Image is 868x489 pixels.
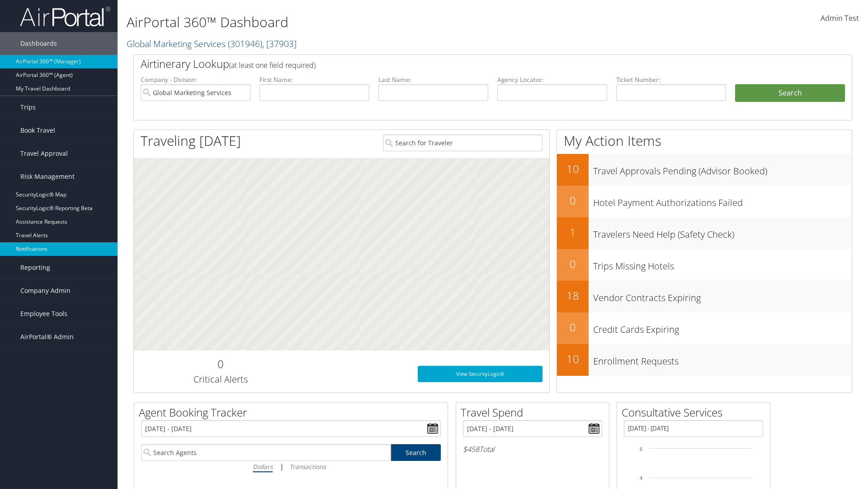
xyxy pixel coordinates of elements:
[557,256,589,272] h2: 0
[557,344,852,376] a: 10Enrollment Requests
[593,255,852,273] h3: Trips Missing Hotels
[127,13,615,32] h1: AirPortal 360™ Dashboard
[640,475,642,481] tspan: 4
[497,75,607,84] label: Agency Locator:
[289,462,325,471] i: Transactions
[557,193,589,208] h2: 0
[418,366,542,382] a: View SecurityLogic®
[262,38,297,50] span: , [ 37903 ]
[557,154,852,186] a: 10Travel Approvals Pending (Advisor Booked)
[20,142,68,165] span: Travel Approval
[20,279,71,302] span: Company Admin
[141,131,241,150] h1: Traveling [DATE]
[593,160,852,177] h3: Travel Approvals Pending (Advisor Booked)
[20,256,50,279] span: Reporting
[616,75,726,84] label: Ticket Number:
[557,186,852,217] a: 0Hotel Payment Authorizations Failed
[20,165,75,188] span: Risk Management
[557,217,852,249] a: 1Travelers Need Help (Safety Check)
[253,462,273,471] i: Dollars
[20,96,36,119] span: Trips
[557,281,852,312] a: 18Vendor Contracts Expiring
[20,32,57,55] span: Dashboards
[593,350,852,368] h3: Enrollment Requests
[378,75,488,84] label: Last Name:
[259,75,369,84] label: First Name:
[141,356,300,372] h2: 0
[735,84,845,102] button: Search
[821,13,859,23] span: Admin Test
[593,319,852,336] h3: Credit Cards Expiring
[20,6,110,27] img: airportal-logo.png
[141,75,250,84] label: Company - Division:
[383,134,542,151] input: Search for Traveler
[593,192,852,209] h3: Hotel Payment Authorizations Failed
[139,405,448,420] h2: Agent Booking Tracker
[141,444,391,461] input: Search Agents
[557,312,852,344] a: 0Credit Cards Expiring
[141,373,300,386] h3: Critical Alerts
[463,444,602,454] h6: Total
[557,249,852,281] a: 0Trips Missing Hotels
[141,461,441,472] div: |
[229,60,316,70] span: (at least one field required)
[127,38,297,50] a: Global Marketing Services
[20,302,67,325] span: Employee Tools
[622,405,770,420] h2: Consultative Services
[593,287,852,304] h3: Vendor Contracts Expiring
[228,38,262,50] span: ( 301946 )
[593,224,852,241] h3: Travelers Need Help (Safety Check)
[557,351,589,367] h2: 10
[557,225,589,240] h2: 1
[461,405,609,420] h2: Travel Spend
[557,288,589,303] h2: 18
[463,444,479,454] span: $458
[821,5,859,33] a: Admin Test
[557,320,589,335] h2: 0
[391,444,441,461] a: Search
[557,161,589,177] h2: 10
[20,326,74,348] span: AirPortal® Admin
[141,56,785,72] h2: Airtinerary Lookup
[640,446,642,452] tspan: 6
[557,131,852,150] h1: My Action Items
[20,119,55,142] span: Book Travel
